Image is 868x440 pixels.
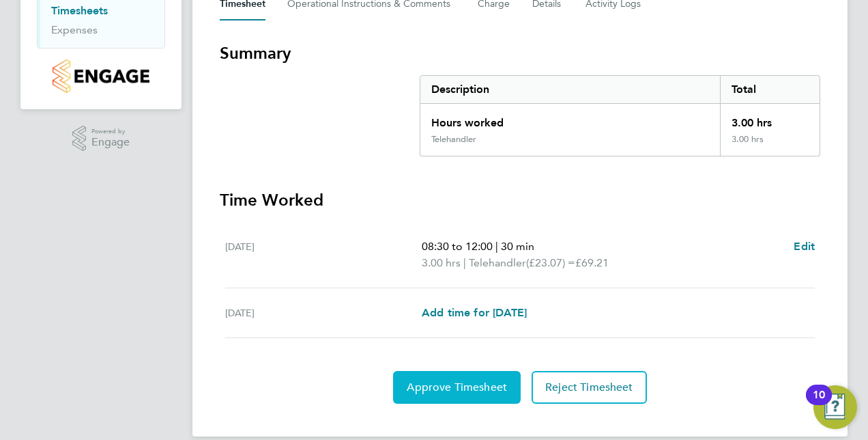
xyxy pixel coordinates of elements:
div: 10 [813,395,825,413]
span: | [495,240,498,253]
a: Go to home page [37,59,165,93]
span: Reject Timesheet [545,381,633,394]
div: 3.00 hrs [720,104,820,134]
button: Reject Timesheet [532,371,647,404]
button: Open Resource Center, 10 new notifications [813,385,857,429]
span: Powered by [91,126,130,137]
h3: Summary [220,42,820,64]
div: [DATE] [225,238,422,271]
div: Summary [420,75,820,156]
span: | [463,256,466,269]
span: 08:30 to 12:00 [422,240,493,253]
span: Edit [794,240,815,253]
span: 30 min [501,240,534,253]
span: Telehandler [469,255,526,271]
a: Add time for [DATE] [422,305,527,321]
div: Description [420,76,720,103]
a: Powered byEngage [72,126,130,152]
a: Timesheets [51,4,108,17]
span: Engage [91,137,130,148]
span: (£23.07) = [526,256,575,269]
section: Timesheet [220,42,820,404]
span: 3.00 hrs [422,256,461,269]
span: Add time for [DATE] [422,306,527,319]
div: 3.00 hrs [720,134,820,156]
img: countryside-properties-logo-retina.png [53,59,149,93]
button: Approve Timesheet [393,371,521,404]
a: Edit [794,238,815,255]
div: Telehandler [431,134,476,145]
div: Total [720,76,820,103]
span: Approve Timesheet [407,381,507,394]
span: £69.21 [575,256,609,269]
div: Hours worked [420,104,720,134]
div: [DATE] [225,305,422,321]
h3: Time Worked [220,189,820,211]
a: Expenses [51,23,98,36]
